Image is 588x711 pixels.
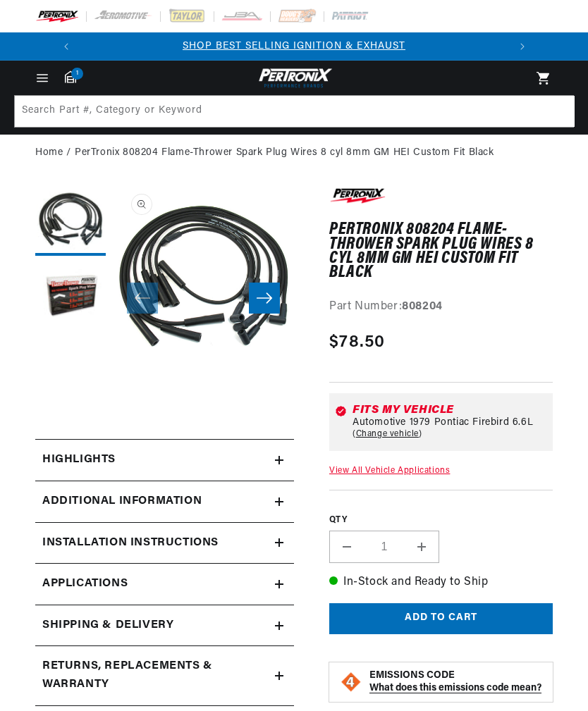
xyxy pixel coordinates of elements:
[35,523,294,564] summary: Installation instructions
[15,96,575,127] input: Search Part #, Category or Keyword
[27,70,58,86] summary: Menu
[329,514,553,526] label: QTY
[353,404,547,416] div: Fits my vehicle
[35,185,294,411] media-gallery: Gallery Viewer
[329,603,553,635] button: Add to cart
[35,263,106,333] button: Load image 2 in gallery view
[42,575,128,593] span: Applications
[369,669,542,695] button: EMISSIONS CODEWhat does this emissions code mean?
[35,440,294,481] summary: Highlights
[42,451,116,469] h2: Highlights
[255,66,333,89] img: Pertronix
[340,671,362,693] img: Emissions code
[42,534,219,552] h2: Installation instructions
[65,70,76,83] a: 1
[249,283,280,314] button: Slide right
[35,646,294,705] summary: Returns, Replacements & Warranty
[80,39,508,54] div: Announcement
[127,283,158,314] button: Slide left
[80,39,508,54] div: 1 of 2
[369,683,541,693] strong: What does this emissions code mean?
[329,574,553,592] p: In-Stock and Ready to Ship
[329,298,553,316] div: Part Number:
[71,68,83,80] span: 1
[35,185,106,256] button: Load image 1 in gallery view
[42,657,240,693] h2: Returns, Replacements & Warranty
[52,32,80,61] button: Translation missing: en.sections.announcements.previous_announcement
[35,145,63,161] a: Home
[42,617,173,635] h2: Shipping & Delivery
[75,145,494,161] a: PerTronix 808204 Flame-Thrower Spark Plug Wires 8 cyl 8mm GM HEI Custom Fit Black
[183,41,405,51] a: SHOP BEST SELLING IGNITION & EXHAUST
[329,466,450,475] a: View All Vehicle Applications
[329,330,386,355] span: $78.50
[353,417,533,428] span: Automotive 1979 Pontiac Firebird 6.6L
[508,32,537,61] button: Translation missing: en.sections.announcements.next_announcement
[542,96,573,127] button: Search Part #, Category or Keyword
[35,605,294,646] summary: Shipping & Delivery
[369,670,455,681] strong: EMISSIONS CODE
[329,223,553,280] h1: PerTronix 808204 Flame-Thrower Spark Plug Wires 8 cyl 8mm GM HEI Custom Fit Black
[353,428,422,440] a: Change vehicle
[402,301,443,312] strong: 808204
[35,145,553,161] nav: breadcrumbs
[35,564,294,605] a: Applications
[42,493,202,511] h2: Additional Information
[35,481,294,522] summary: Additional Information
